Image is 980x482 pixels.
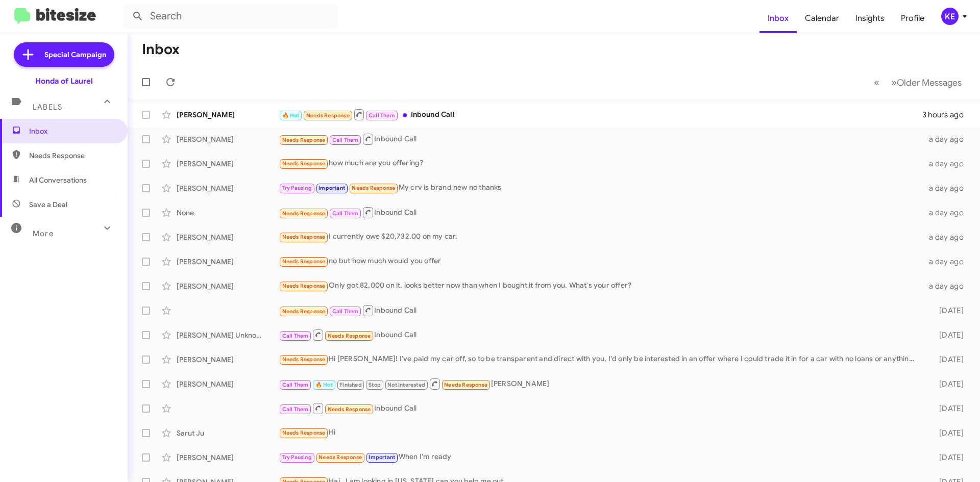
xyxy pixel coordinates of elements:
[315,382,333,388] span: 🔥 Hot
[279,158,923,169] div: how much are you offering?
[29,175,87,185] span: All Conversations
[885,72,968,93] button: Next
[177,183,279,193] div: [PERSON_NAME]
[933,8,969,25] button: KE
[142,41,180,58] h1: Inbox
[177,354,279,365] div: [PERSON_NAME]
[797,4,847,33] a: Calendar
[923,428,972,438] div: [DATE]
[279,377,923,390] div: [PERSON_NAME]
[29,126,116,136] span: Inbox
[279,256,923,267] div: no but how much would you offer
[279,206,923,219] div: Inbound Call
[868,72,968,93] nav: Page navigation example
[444,382,487,388] span: Needs Response
[874,76,879,89] span: «
[282,258,326,265] span: Needs Response
[279,353,923,365] div: Hi [PERSON_NAME]! I've paid my car off, so to be transparent and direct with you, I'd only be int...
[279,328,923,341] div: Inbound Call
[332,210,359,217] span: Call Them
[922,110,972,120] div: 3 hours ago
[891,76,897,89] span: »
[369,382,381,388] span: Stop
[339,382,362,388] span: Finished
[177,208,279,218] div: None
[29,199,67,210] span: Save a Deal
[897,77,962,88] span: Older Messages
[923,159,972,169] div: a day ago
[282,160,326,167] span: Needs Response
[279,231,923,243] div: I currently owe $20,732.00 on my car.
[282,112,300,119] span: 🔥 Hot
[279,133,923,145] div: Inbound Call
[369,454,395,461] span: Important
[279,451,923,463] div: When I'm ready
[279,280,923,292] div: Only got 82,000 on it, looks better now than when I bought it from you. What's your offer?
[177,281,279,291] div: [PERSON_NAME]
[177,428,279,438] div: Sarut Ju
[387,382,425,388] span: Not Interested
[282,234,326,240] span: Needs Response
[44,49,106,60] span: Special Campaign
[759,4,797,33] a: Inbox
[282,406,309,413] span: Call Them
[923,330,972,340] div: [DATE]
[177,232,279,242] div: [PERSON_NAME]
[923,232,972,242] div: a day ago
[279,402,923,415] div: Inbound Call
[279,427,923,439] div: Hi
[282,210,326,217] span: Needs Response
[177,110,279,120] div: [PERSON_NAME]
[29,150,116,161] span: Needs Response
[35,76,93,86] div: Honda of Laurel
[923,208,972,218] div: a day ago
[923,452,972,463] div: [DATE]
[282,429,326,436] span: Needs Response
[177,257,279,267] div: [PERSON_NAME]
[177,452,279,463] div: [PERSON_NAME]
[282,137,326,143] span: Needs Response
[124,4,338,29] input: Search
[893,4,933,33] a: Profile
[306,112,350,119] span: Needs Response
[279,304,923,317] div: Inbound Call
[868,72,886,93] button: Previous
[177,330,279,340] div: [PERSON_NAME] Unknown
[14,42,114,67] a: Special Campaign
[941,8,959,25] div: KE
[282,356,326,363] span: Needs Response
[328,406,371,413] span: Needs Response
[923,183,972,193] div: a day ago
[282,185,312,191] span: Try Pausing
[33,229,54,238] span: More
[923,379,972,389] div: [DATE]
[332,137,359,143] span: Call Them
[318,454,362,461] span: Needs Response
[923,306,972,316] div: [DATE]
[282,283,326,289] span: Needs Response
[282,308,326,315] span: Needs Response
[923,403,972,414] div: [DATE]
[318,185,345,191] span: Important
[923,257,972,267] div: a day ago
[177,159,279,169] div: [PERSON_NAME]
[282,454,312,461] span: Try Pausing
[923,281,972,291] div: a day ago
[177,134,279,144] div: [PERSON_NAME]
[33,103,62,112] span: Labels
[279,182,923,194] div: My crv is brand new no thanks
[369,112,395,119] span: Call Them
[923,134,972,144] div: a day ago
[847,4,893,33] a: Insights
[352,185,395,191] span: Needs Response
[332,308,359,315] span: Call Them
[282,333,309,339] span: Call Them
[177,379,279,389] div: [PERSON_NAME]
[328,333,371,339] span: Needs Response
[279,108,922,121] div: Inbound Call
[282,382,309,388] span: Call Them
